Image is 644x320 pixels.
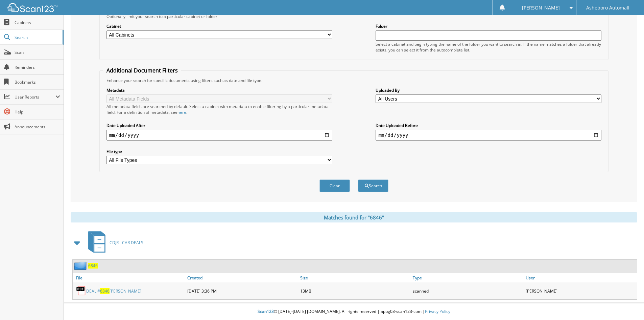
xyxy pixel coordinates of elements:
div: All metadata fields are searched by default. Select a cabinet with metadata to enable filtering b... [106,104,332,115]
div: scanned [411,284,524,298]
span: CDJR - CAR DEALS [110,240,143,246]
a: DEAL #6846[PERSON_NAME] [86,288,141,294]
div: © [DATE]-[DATE] [DOMAIN_NAME]. All rights reserved | appg03-scan123-com | [64,303,644,320]
a: here [177,109,186,115]
span: Help [15,109,60,115]
span: Asheboro Automall [586,6,629,10]
a: 6846 [88,263,98,269]
span: 6846 [100,288,110,294]
span: Bookmarks [15,79,60,85]
span: Scan [15,49,60,55]
span: Announcements [15,124,60,130]
span: Scan123 [258,308,274,314]
img: folder2.png [74,261,88,270]
input: start [106,130,332,141]
label: Metadata [106,87,332,93]
label: File type [106,149,332,154]
img: scan123-logo-white.svg [7,3,57,12]
a: Size [299,273,411,282]
label: Date Uploaded After [106,123,332,128]
div: Enhance your search for specific documents using filters such as date and file type. [103,78,605,83]
div: Matches found for "6846" [71,212,637,222]
button: Clear [319,179,350,192]
a: Privacy Policy [425,308,450,314]
span: [PERSON_NAME] [522,6,560,10]
label: Uploaded By [376,87,601,93]
span: Cabinets [15,20,60,25]
div: [DATE] 3:36 PM [186,284,299,298]
div: Select a cabinet and begin typing the name of the folder you want to search in. If the name match... [376,41,601,53]
label: Cabinet [106,23,332,29]
div: [PERSON_NAME] [524,284,637,298]
span: User Reports [15,94,55,100]
div: 13MB [299,284,411,298]
div: Optionally limit your search to a particular cabinet or folder [103,14,605,19]
label: Folder [376,23,601,29]
button: Search [358,179,388,192]
legend: Additional Document Filters [103,67,181,74]
a: CDJR - CAR DEALS [84,229,143,256]
input: end [376,130,601,141]
a: User [524,273,637,282]
a: File [73,273,186,282]
label: Date Uploaded Before [376,123,601,128]
span: Search [15,35,59,40]
a: Type [411,273,524,282]
iframe: Chat Widget [610,287,644,320]
a: Created [186,273,299,282]
span: Reminders [15,64,60,70]
img: PDF.png [76,286,86,296]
